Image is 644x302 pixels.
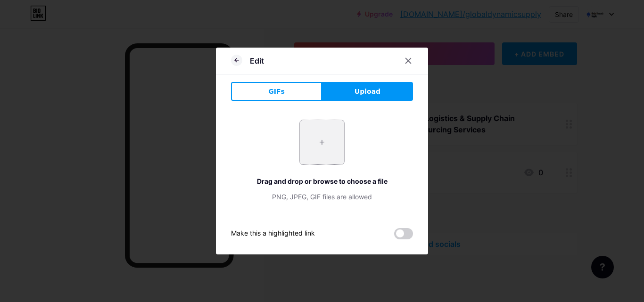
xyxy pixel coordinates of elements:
[355,87,380,97] span: Upload
[231,176,413,186] div: Drag and drop or browse to choose a file
[231,82,322,101] button: GIFs
[250,55,264,66] div: Edit
[231,228,315,239] div: Make this a highlighted link
[231,192,413,202] div: PNG, JPEG, GIF files are allowed
[268,87,285,97] span: GIFs
[322,82,413,101] button: Upload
